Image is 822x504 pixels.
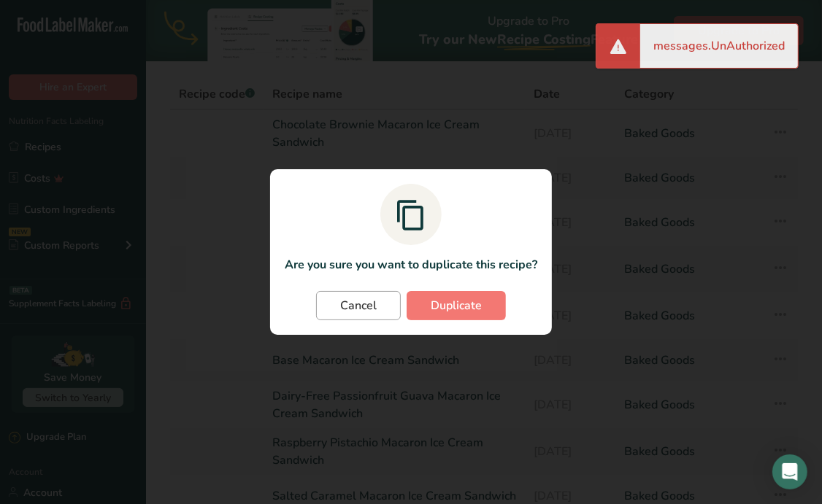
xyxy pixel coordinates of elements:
[640,24,798,68] div: messages.UnAuthorized
[285,256,537,274] p: Are you sure you want to duplicate this recipe?
[407,291,506,320] button: Duplicate
[316,291,401,320] button: Cancel
[772,454,807,489] div: Open Intercom Messenger
[431,297,482,314] span: Duplicate
[340,297,377,314] span: Cancel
